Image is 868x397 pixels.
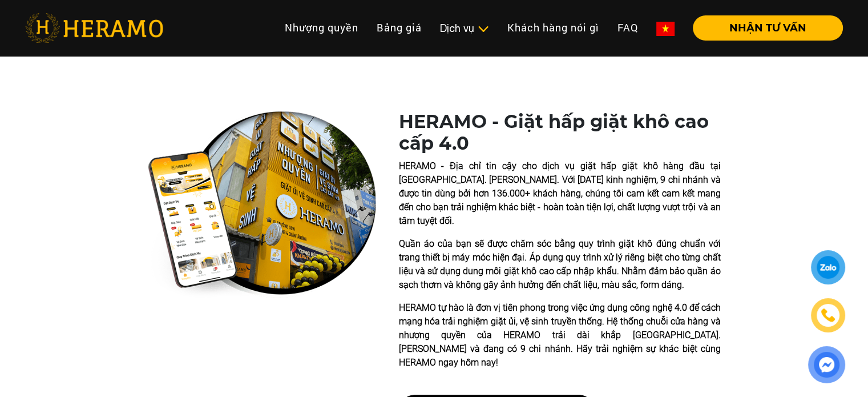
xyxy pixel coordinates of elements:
img: vn-flag.png [656,22,675,36]
div: Dịch vụ [440,21,489,36]
h1: HERAMO - Giặt hấp giặt khô cao cấp 4.0 [399,111,721,155]
a: NHẬN TƯ VẤN [684,23,843,33]
p: Quần áo của bạn sẽ được chăm sóc bằng quy trình giặt khô đúng chuẩn với trang thiết bị máy móc hi... [399,237,721,292]
a: Bảng giá [368,15,431,40]
p: HERAMO tự hào là đơn vị tiên phong trong việc ứng dụng công nghệ 4.0 để cách mạng hóa trải nghiệm... [399,301,721,370]
a: FAQ [608,15,647,40]
a: phone-icon [813,300,844,331]
img: subToggleIcon [477,23,489,35]
p: HERAMO - Địa chỉ tin cậy cho dịch vụ giặt hấp giặt khô hàng đầu tại [GEOGRAPHIC_DATA]. [PERSON_NA... [399,159,721,228]
a: Nhượng quyền [276,15,368,40]
img: phone-icon [819,307,836,324]
button: NHẬN TƯ VẤN [693,15,843,41]
img: heramo-logo.png [25,13,163,43]
a: Khách hàng nói gì [498,15,608,40]
img: heramo-quality-banner [148,111,376,298]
